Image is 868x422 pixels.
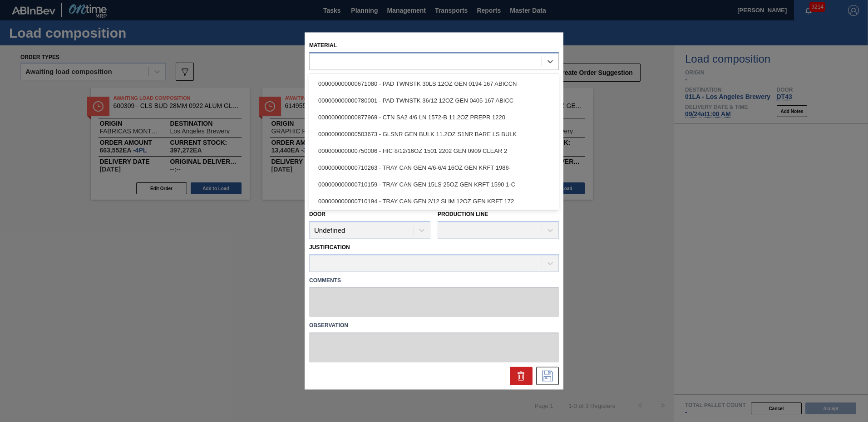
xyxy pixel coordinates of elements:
[309,193,559,210] div: 000000000000710194 - TRAY CAN GEN 2/12 SLIM 12OZ GEN KRFT 172
[309,142,559,159] div: 000000000000750006 - HIC 8/12/16OZ 1501 2202 GEN 0909 CLEAR 2
[510,367,533,385] div: Delete Suggestion
[309,42,337,49] label: Material
[438,211,488,217] label: Production Line
[309,244,350,250] label: Justification
[309,210,559,226] div: 000000000000390352 - SFILM MTB SPEC PRIN 1118 267 ABISTW 02/0
[309,159,559,176] div: 000000000000710263 - TRAY CAN GEN 4/6-6/4 16OZ GEN KRFT 1986-
[536,367,559,385] div: Save Suggestion
[309,211,325,217] label: Door
[309,75,559,92] div: 000000000000671080 - PAD TWNSTK 30LS 12OZ GEN 0194 167 ABICCN
[309,126,559,142] div: 000000000000503673 - GLSNR GEN BULK 11.2OZ S1NR BARE LS BULK
[309,109,559,126] div: 000000000000877969 - CTN SA2 4/6 LN 1572-B 11.2OZ PREPR 1220
[309,274,559,287] label: Comments
[309,319,559,333] label: Observation
[309,176,559,193] div: 000000000000710159 - TRAY CAN GEN 15LS 25OZ GEN KRFT 1590 1-C
[309,92,559,109] div: 000000000000780001 - PAD TWNSTK 36/12 12OZ GEN 0405 167 ABICC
